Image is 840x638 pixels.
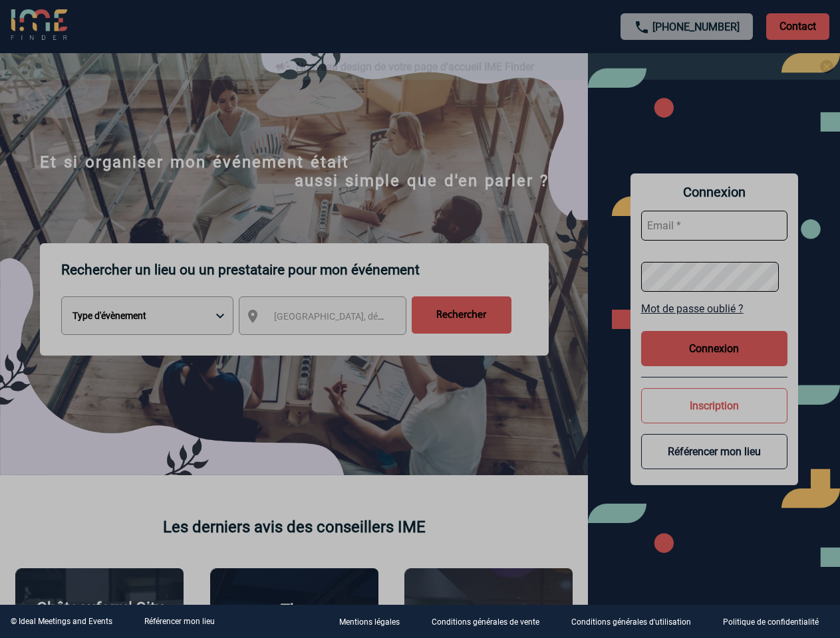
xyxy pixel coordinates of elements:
[329,615,421,628] a: Mentions légales
[571,618,691,627] p: Conditions générales d'utilisation
[11,617,112,626] div: © Ideal Meetings and Events
[339,618,400,627] p: Mentions légales
[421,615,561,628] a: Conditions générales de vente
[144,617,215,626] a: Référencer mon lieu
[712,615,840,628] a: Politique de confidentialité
[561,615,712,628] a: Conditions générales d'utilisation
[723,618,819,627] p: Politique de confidentialité
[432,618,539,627] p: Conditions générales de vente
